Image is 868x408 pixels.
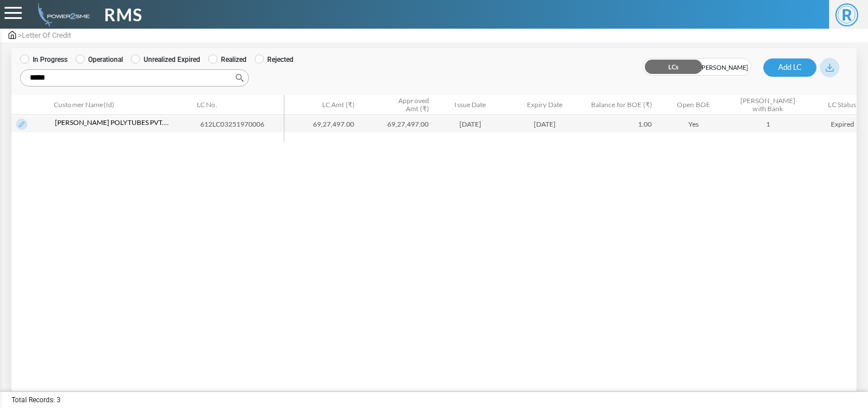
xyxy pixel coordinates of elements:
th: Balance for BOE (₹): activate to sort column ascending [582,95,656,115]
span: RMS [104,2,142,28]
span: [PERSON_NAME] [697,58,751,76]
span: LCs [643,58,697,76]
th: Approved Amt (₹) : activate to sort column ascending [359,95,433,115]
th: Customer Name(Id): activate to sort column ascending [50,95,193,115]
span: [PERSON_NAME] Polytubes pvt. ltd. (ACC320540) [55,117,169,128]
th: LC Amt (₹): activate to sort column ascending [284,95,359,115]
td: [DATE] [433,116,508,132]
span: R [835,3,858,26]
img: download_blue.svg [826,64,834,72]
label: Rejected [255,54,294,65]
label: Realized [208,54,247,65]
span: Total Records: 3 [11,395,61,405]
button: Add LC [763,58,817,77]
span: Letter Of Credit [22,31,71,40]
th: BOEs with Bank: activate to sort column ascending [731,95,805,115]
img: admin [33,3,90,26]
label: Unrealized Expired [131,54,200,65]
img: admin [9,31,16,39]
td: Yes [656,116,731,132]
img: Edit LC [16,119,27,130]
th: Open BOE: activate to sort column ascending [656,95,731,115]
td: 1.00 [582,116,656,132]
td: [DATE] [508,116,582,132]
th: LC No.: activate to sort column ascending [193,95,284,115]
td: 69,27,497.00 [284,116,359,132]
th: Expiry Date: activate to sort column ascending [508,95,582,115]
input: Search: [20,69,249,87]
th: &nbsp;: activate to sort column descending [11,95,50,115]
td: 612LC03251970006 [196,116,289,132]
th: Issue Date: activate to sort column ascending [433,95,508,115]
td: 69,27,497.00 [359,116,433,132]
label: Operational [76,54,123,65]
label: In Progress [20,54,68,65]
td: 1 [731,116,805,132]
